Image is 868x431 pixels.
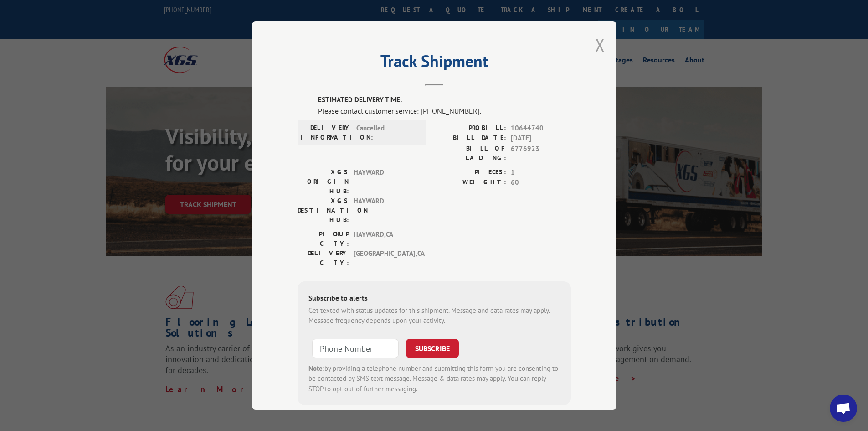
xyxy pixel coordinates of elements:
[434,133,506,144] label: BILL DATE:
[511,167,571,178] span: 1
[511,133,571,144] span: [DATE]
[356,123,418,142] span: Cancelled
[434,177,506,188] label: WEIGHT:
[830,395,857,422] div: Open chat
[511,177,571,188] span: 60
[298,55,571,72] h2: Track Shipment
[298,249,349,268] label: DELIVERY CITY:
[298,167,349,196] label: XGS ORIGIN HUB:
[298,196,349,225] label: XGS DESTINATION HUB:
[318,105,571,116] div: Please contact customer service: [PHONE_NUMBER].
[595,33,605,57] button: Close modal
[406,339,459,358] button: SUBSCRIBE
[318,95,571,105] label: ESTIMATED DELIVERY TIME:
[300,123,352,142] label: DELIVERY INFORMATION:
[354,229,415,249] span: HAYWARD , CA
[434,123,506,134] label: PROBILL:
[511,144,571,163] span: 6776923
[354,249,415,268] span: [GEOGRAPHIC_DATA] , CA
[308,306,560,326] div: Get texted with status updates for this shipment. Message and data rates may apply. Message frequ...
[354,167,415,196] span: HAYWARD
[434,167,506,178] label: PIECES:
[298,229,349,249] label: PICKUP CITY:
[511,123,571,134] span: 10644740
[308,364,324,373] strong: Note:
[312,339,399,358] input: Phone Number
[308,363,560,395] div: by providing a telephone number and submitting this form you are consenting to be contacted by SM...
[308,292,560,306] div: Subscribe to alerts
[354,196,415,225] span: HAYWARD
[434,144,506,163] label: BILL OF LADING:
